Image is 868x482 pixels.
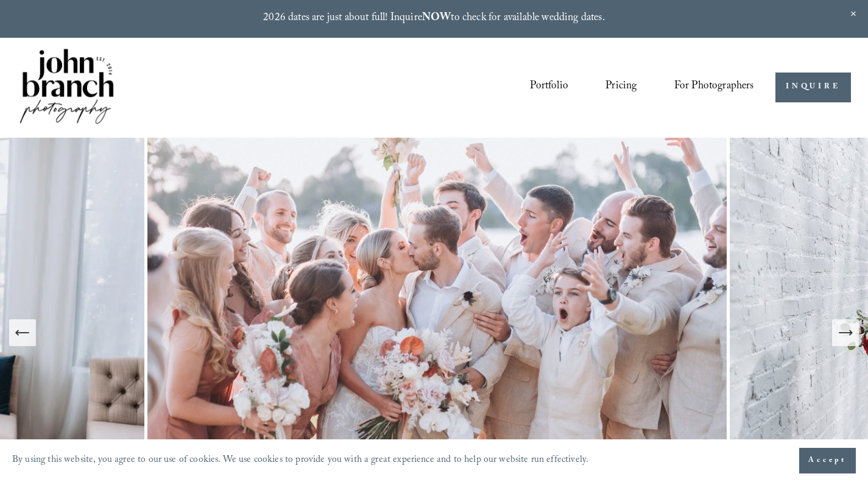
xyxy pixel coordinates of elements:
button: Next Slide [832,319,859,346]
a: folder dropdown [674,76,754,99]
span: For Photographers [674,77,754,97]
span: Accept [808,455,847,467]
button: Accept [799,448,856,473]
a: Pricing [605,76,637,99]
a: INQUIRE [775,73,850,102]
p: By using this website, you agree to our use of cookies. We use cookies to provide you with a grea... [12,452,588,470]
button: Previous Slide [9,319,36,346]
img: John Branch IV Photography [18,46,116,129]
a: Portfolio [530,76,568,99]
